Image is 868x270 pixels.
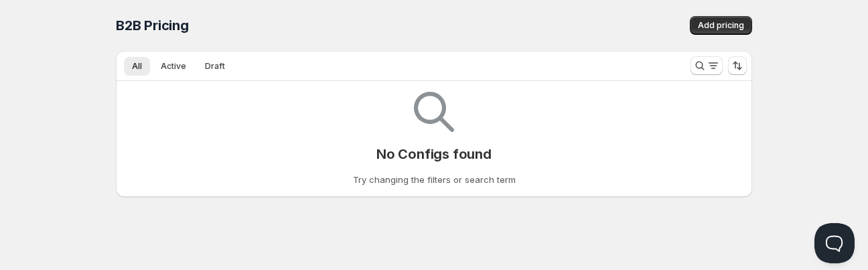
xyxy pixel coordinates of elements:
[353,173,516,186] p: Try changing the filters or search term
[205,61,225,72] span: Draft
[132,61,142,72] span: All
[814,223,855,263] iframe: Help Scout Beacon - Open
[698,20,744,31] span: Add pricing
[161,61,186,72] span: Active
[690,16,752,35] button: Add pricing
[728,56,747,75] button: Sort the results
[691,56,723,75] button: Search and filter results
[376,146,492,162] p: No Configs found
[116,17,189,33] span: B2B Pricing
[414,92,454,132] img: Empty search results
